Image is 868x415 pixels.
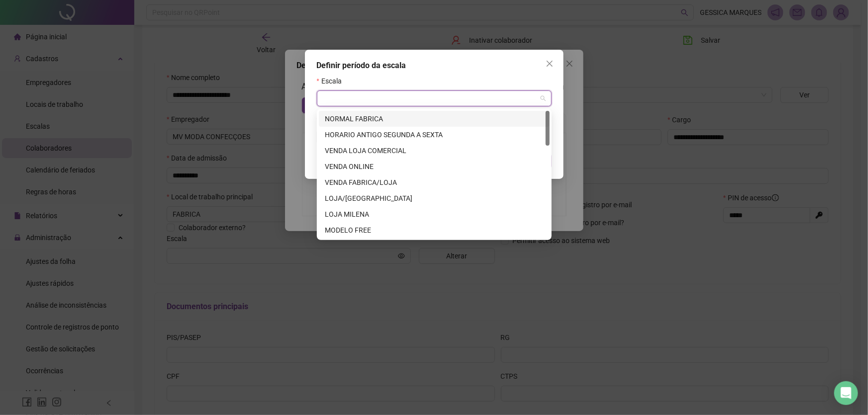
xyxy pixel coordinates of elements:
div: LOJA MILENA [319,206,550,222]
div: LOJA MILENA [325,209,544,220]
div: NORMAL FABRICA [319,111,550,127]
div: HORARIO ANTIGO SEGUNDA A SEXTA [325,129,544,140]
div: LOJA/MILENA [319,190,550,206]
span: close [546,60,554,68]
div: VENDA ONLINE [325,161,544,172]
div: LOJA/[GEOGRAPHIC_DATA] [325,193,544,204]
div: MODELO FREE [325,225,544,236]
div: VENDA ONLINE [319,159,550,174]
button: Close [542,56,558,72]
div: Open Intercom Messenger [834,381,858,405]
div: VENDA LOJA COMERCIAL [319,143,550,159]
div: MODELO FREE [319,222,550,238]
div: VENDA FABRICA/LOJA [325,177,544,188]
div: NORMAL FABRICA [325,113,544,124]
div: HORARIO ANTIGO SEGUNDA A SEXTA [319,127,550,143]
div: VENDA FABRICA/LOJA [319,174,550,190]
div: VENDA LOJA COMERCIAL [325,145,544,156]
label: Escala [317,76,348,86]
div: Definir período da escala [317,60,552,72]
